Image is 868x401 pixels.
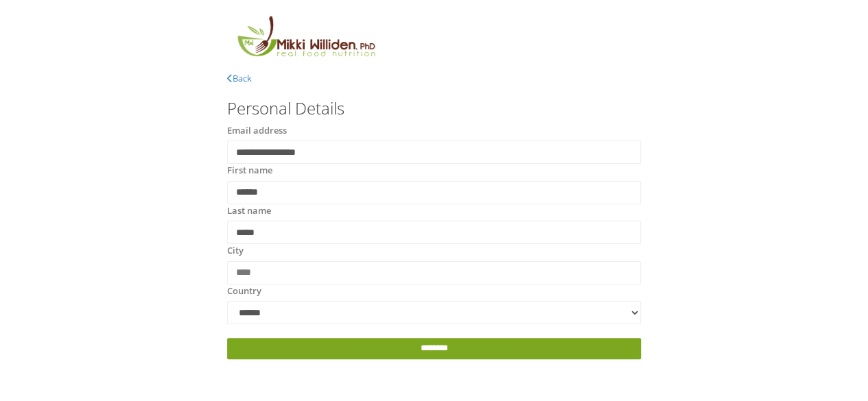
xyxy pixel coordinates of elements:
label: City [227,244,244,258]
label: Email address [227,124,287,138]
h3: Personal Details [227,99,641,117]
a: Back [227,72,252,84]
label: Country [227,284,261,298]
label: Last name [227,204,271,218]
label: First name [227,164,272,178]
img: MikkiLogoMain.png [227,14,384,65]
